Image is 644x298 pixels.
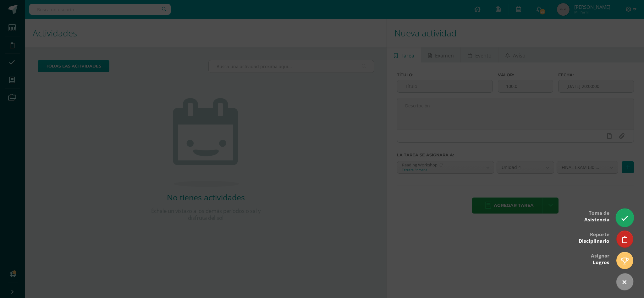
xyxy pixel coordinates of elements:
div: Toma de [584,206,609,226]
span: Disciplinario [579,238,609,244]
span: Logros [593,259,609,266]
div: Asignar [591,248,609,269]
div: Reporte [579,227,609,247]
span: Asistencia [584,216,609,223]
